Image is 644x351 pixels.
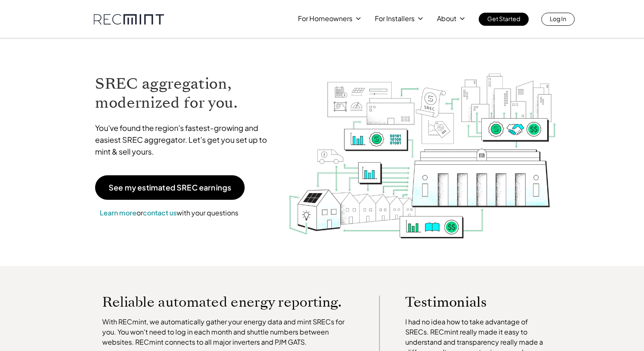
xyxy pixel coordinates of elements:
[541,13,575,26] a: Log In
[100,208,136,217] a: Learn more
[288,51,557,241] img: RECmint value cycle
[479,13,529,26] a: Get Started
[109,184,231,191] p: See my estimated SREC earnings
[95,74,275,112] h1: SREC aggregation, modernized for you.
[102,296,354,308] p: Reliable automated energy reporting.
[405,296,531,308] p: Testimonials
[95,122,275,158] p: You've found the region's fastest-growing and easiest SREC aggregator. Let's get you set up to mi...
[550,13,566,24] p: Log In
[487,13,520,24] p: Get Started
[298,13,352,24] p: For Homeowners
[95,207,243,218] p: or with your questions
[375,13,415,24] p: For Installers
[437,13,456,24] p: About
[102,317,354,347] p: With RECmint, we automatically gather your energy data and mint SRECs for you. You won't need to ...
[143,208,177,217] a: contact us
[95,175,245,200] a: See my estimated SREC earnings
